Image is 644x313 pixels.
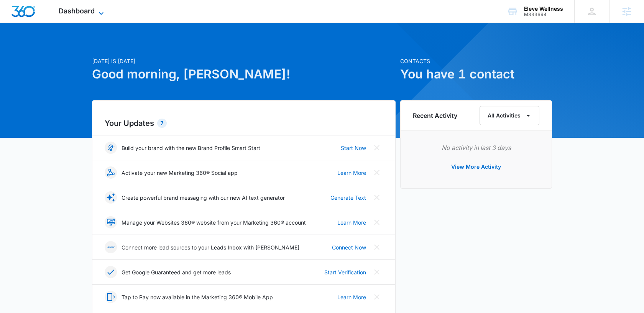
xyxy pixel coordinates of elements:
[105,117,383,129] h2: Your Updates
[371,191,383,204] button: Close
[371,216,383,228] button: Close
[92,57,396,65] p: [DATE] is [DATE]
[413,111,457,120] h6: Recent Activity
[337,218,366,227] a: Learn More
[330,194,366,202] a: Generate Text
[337,169,366,177] a: Learn More
[59,7,95,15] span: Dashboard
[122,194,285,202] p: Create powerful brand messaging with our new AI text generator
[122,144,260,152] p: Build your brand with the new Brand Profile Smart Start
[524,12,563,17] div: account id
[371,291,383,303] button: Close
[324,268,366,276] a: Start Verification
[122,169,238,177] p: Activate your new Marketing 360® Social app
[122,268,231,276] p: Get Google Guaranteed and get more leads
[371,241,383,253] button: Close
[444,158,509,176] button: View More Activity
[413,143,539,152] p: No activity in last 3 days
[122,218,306,227] p: Manage your Websites 360® website from your Marketing 360® account
[400,65,552,83] h1: You have 1 contact
[332,243,366,251] a: Connect Now
[92,65,396,83] h1: Good morning, [PERSON_NAME]!
[480,106,539,125] button: All Activities
[337,293,366,301] a: Learn More
[122,293,273,301] p: Tap to Pay now available in the Marketing 360® Mobile App
[524,6,563,12] div: account name
[371,142,383,154] button: Close
[157,119,167,128] div: 7
[371,166,383,179] button: Close
[122,243,299,251] p: Connect more lead sources to your Leads Inbox with [PERSON_NAME]
[371,266,383,278] button: Close
[341,144,366,152] a: Start Now
[400,57,552,65] p: Contacts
